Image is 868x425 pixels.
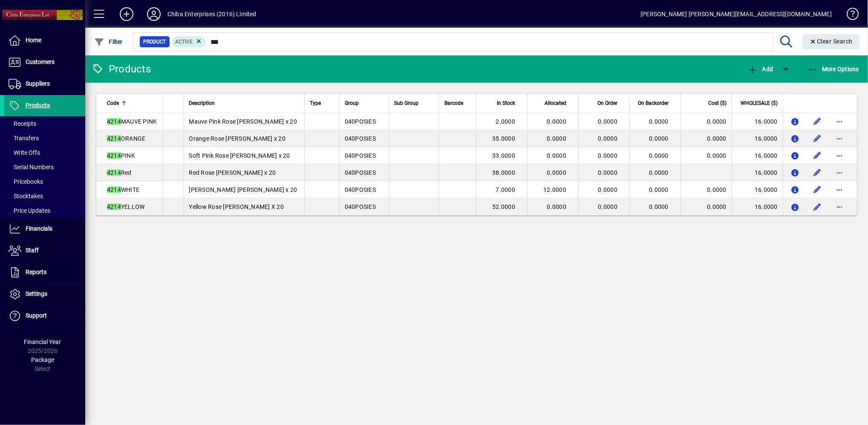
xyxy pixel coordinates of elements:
[9,164,54,171] span: Serial Numbers
[732,181,783,198] td: 16.0000
[107,169,132,176] span: Red
[4,283,85,305] a: Settings
[4,30,85,51] a: Home
[732,113,783,130] td: 16.0000
[107,135,121,142] em: 4214
[810,166,824,179] button: Edit
[492,152,515,159] span: 33.0000
[26,80,50,87] span: Suppliers
[732,198,783,215] td: 16.0000
[107,186,139,193] span: WHITE
[189,186,297,193] span: [PERSON_NAME] [PERSON_NAME] x 20
[598,118,618,125] span: 0.0000
[107,186,121,193] em: 4214
[4,240,85,261] a: Staff
[681,147,732,164] td: 0.0000
[810,149,824,162] button: Edit
[597,98,617,108] span: On Order
[4,203,85,218] a: Price Updates
[345,135,376,142] span: 040POSIES
[107,152,121,159] em: 4214
[345,152,376,159] span: 040POSIES
[4,160,85,174] a: Serial Numbers
[140,6,167,22] button: Profile
[545,98,566,108] span: Allocated
[810,38,853,45] span: Clear Search
[745,61,775,77] button: Add
[649,152,669,159] span: 0.0000
[833,115,846,128] button: More options
[9,178,43,185] span: Pricebooks
[92,62,151,76] div: Products
[482,98,523,108] div: In Stock
[492,203,515,210] span: 52.0000
[394,98,418,108] span: Sub Group
[649,118,669,125] span: 0.0000
[107,203,121,210] em: 4214
[26,247,39,254] span: Staff
[497,98,515,108] span: In Stock
[113,6,140,22] button: Add
[747,66,773,72] span: Add
[4,52,85,73] a: Customers
[189,98,300,108] div: Description
[598,152,618,159] span: 0.0000
[9,135,39,142] span: Transfers
[26,102,50,109] span: Products
[167,7,257,21] div: Chiba Enterprises (2016) Limited
[345,203,376,210] span: 040POSIES
[708,98,727,108] span: Cost ($)
[649,203,669,210] span: 0.0000
[172,36,206,47] mat-chip: Activation Status: Active
[807,66,859,72] span: More Options
[598,135,618,142] span: 0.0000
[107,152,135,159] span: PINK
[543,186,566,193] span: 12.0000
[444,98,463,108] span: Barcode
[31,356,54,363] span: Package
[635,98,676,108] div: On Backorder
[4,305,85,327] a: Support
[189,98,215,108] span: Description
[547,135,567,142] span: 0.0000
[741,98,778,108] span: WHOLESALE ($)
[24,338,61,345] span: Financial Year
[492,135,515,142] span: 35.0000
[310,98,334,108] div: Type
[4,262,85,283] a: Reports
[681,198,732,215] td: 0.0000
[345,169,376,176] span: 040POSIES
[189,169,276,176] span: Red Rose [PERSON_NAME] x 20
[189,203,284,210] span: Yellow Rose [PERSON_NAME] X 20
[547,118,567,125] span: 0.0000
[4,174,85,189] a: Pricebooks
[810,132,824,145] button: Edit
[833,132,846,145] button: More options
[107,98,119,108] span: Code
[732,147,783,164] td: 16.0000
[189,152,290,159] span: Soft Pink Rose [PERSON_NAME] x 20
[810,200,824,214] button: Edit
[9,120,36,127] span: Receipts
[4,218,85,240] a: Financials
[94,38,123,45] span: Filter
[833,166,846,179] button: More options
[649,135,669,142] span: 0.0000
[107,118,121,125] em: 4214
[4,145,85,160] a: Write Offs
[547,152,567,159] span: 0.0000
[681,181,732,198] td: 0.0000
[26,37,41,43] span: Home
[345,186,376,193] span: 040POSIES
[649,186,669,193] span: 0.0000
[547,169,567,176] span: 0.0000
[92,34,125,49] button: Filter
[833,149,846,162] button: More options
[4,189,85,203] a: Stocktakes
[533,98,574,108] div: Allocated
[9,193,43,199] span: Stocktakes
[107,135,146,142] span: ORANGE
[805,61,862,77] button: More Options
[444,98,471,108] div: Barcode
[310,98,321,108] span: Type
